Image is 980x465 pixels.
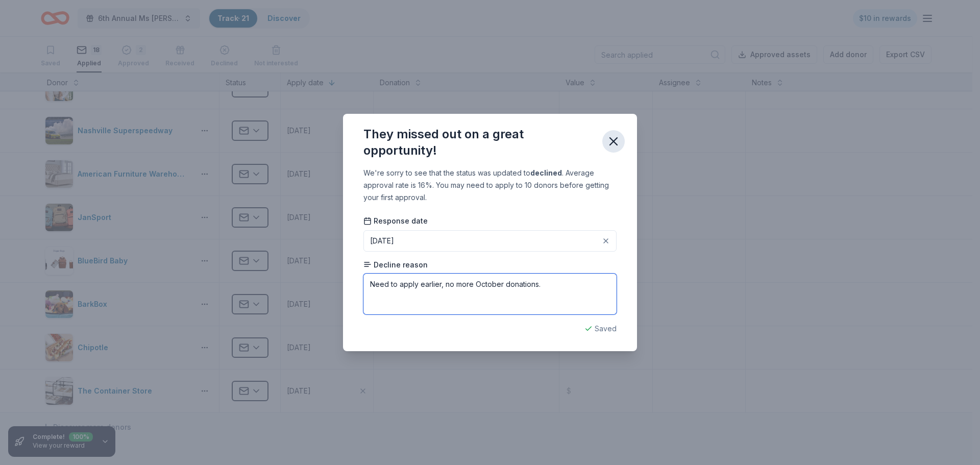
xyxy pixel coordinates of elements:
[363,230,617,252] button: [DATE]
[363,167,617,204] div: We're sorry to see that the status was updated to . Average approval rate is 16%. You may need to...
[363,274,617,314] textarea: Need to apply earlier, no more October donations.
[363,126,594,159] div: They missed out on a great opportunity!
[363,260,428,270] span: Decline reason
[530,168,562,177] b: declined
[363,216,428,226] span: Response date
[370,235,394,247] div: [DATE]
